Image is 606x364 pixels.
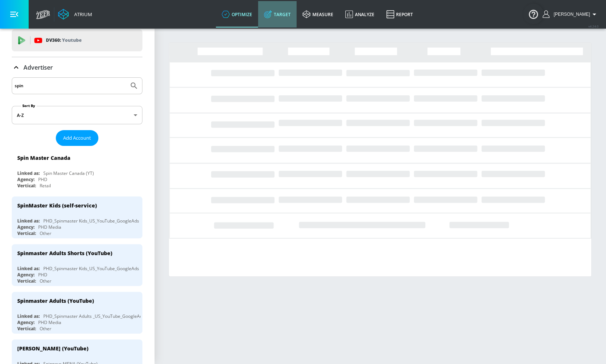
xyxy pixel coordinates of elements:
label: Sort By [21,103,37,108]
p: DV360: [46,36,81,44]
div: Atrium [71,11,92,18]
button: [PERSON_NAME] [543,10,599,19]
div: Spinmaster Adults Shorts (YouTube)Linked as:PHD_Spinmaster Kids_US_YouTube_GoogleAdsAgency:PHDVer... [12,244,142,286]
a: Analyze [339,1,380,27]
button: Submit Search [126,78,142,94]
div: Vertical: [17,230,36,236]
span: v 4.24.0 [588,24,599,28]
div: Linked as: [17,313,40,319]
div: Vertical: [17,183,36,189]
div: Spin Master CanadaLinked as:Spin Master Canada (YT)Agency:PHDVertical:Retail [12,149,142,191]
div: Spin Master Canada (YT) [43,170,94,176]
div: Spin Master Canada [17,154,70,161]
div: PHD Media [38,224,61,230]
input: Search by name [15,81,126,91]
div: PHD_Spinmaster Adults _US_YouTube_GoogleAds [43,313,145,319]
div: Agency: [17,319,35,326]
span: Add Account [63,134,91,142]
div: [PERSON_NAME] (YouTube) [17,345,88,352]
div: Spinmaster Adults Shorts (YouTube) [17,250,112,257]
div: PHD [38,272,47,278]
div: SpinMaster Kids (self-service) [17,202,97,209]
button: Add Account [56,130,98,146]
div: DV360: Youtube [12,29,142,51]
div: Retail [40,183,51,189]
p: Youtube [62,36,81,44]
button: Open Resource Center [523,4,544,24]
div: PHD_Spinmaster Kids_US_YouTube_GoogleAds [43,265,139,272]
div: Advertiser [12,57,142,78]
div: Vertical: [17,278,36,284]
div: SpinMaster Kids (self-service)Linked as:PHD_Spinmaster Kids_US_YouTube_GoogleAdsAgency:PHD MediaV... [12,196,142,238]
div: Linked as: [17,170,40,176]
div: PHD_Spinmaster Kids_US_YouTube_GoogleAds [43,218,139,224]
div: Agency: [17,176,35,183]
p: Advertiser [23,63,53,71]
div: Other [40,230,51,236]
a: measure [297,1,339,27]
div: Other [40,278,51,284]
span: login as: kylie.geatz@zefr.com [551,12,590,17]
div: Spinmaster Adults (YouTube)Linked as:PHD_Spinmaster Adults _US_YouTube_GoogleAdsAgency:PHD MediaV... [12,292,142,334]
a: Report [380,1,419,27]
div: Agency: [17,224,35,230]
div: Other [40,326,51,332]
a: Atrium [58,9,92,20]
a: Target [258,1,297,27]
div: A-Z [12,106,142,124]
div: PHD Media [38,319,61,326]
div: PHD [38,176,47,183]
div: Linked as: [17,265,40,272]
div: Spinmaster Adults (YouTube) [17,297,94,304]
div: Linked as: [17,218,40,224]
div: Agency: [17,272,35,278]
div: Vertical: [17,326,36,332]
a: optimize [216,1,258,27]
